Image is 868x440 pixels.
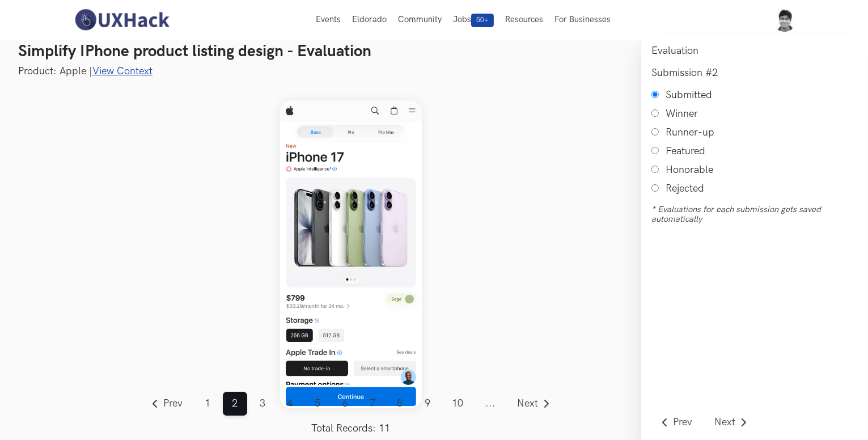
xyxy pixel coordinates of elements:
a: Page 8 [388,392,412,416]
label: Total Records: 11 [142,422,560,434]
img: UXHack-logo.png [71,8,172,32]
span: Prev [673,417,692,428]
a: Go to previous submission [651,411,702,434]
label: Featured [666,145,705,157]
a: Go to next page [508,392,560,416]
label: Winner [666,108,698,120]
a: Page 7 [361,392,385,416]
span: Prev [164,399,183,409]
img: Submission Image [280,100,422,408]
label: Rejected [666,183,704,194]
nav: Drawer Pagination [651,411,757,434]
img: Your profile pic [773,8,797,32]
h6: Evaluation [651,45,858,57]
label: * Evaluations for each submission gets saved automatically [651,205,858,224]
a: Page 6 [333,392,357,416]
nav: Pagination [142,392,560,434]
a: Page 3 [251,392,275,416]
span: ... [476,392,505,416]
h3: Simplify IPhone product listing design - Evaluation [18,42,850,61]
a: View Context [92,65,153,77]
a: Page 9 [416,392,440,416]
a: Go to next submission [705,411,757,434]
a: Page 2 [223,392,247,416]
a: Go to previous page [142,392,192,416]
span: Next [518,399,539,409]
a: Page 4 [278,392,302,416]
a: Page 5 [306,392,330,416]
a: Page 1 [196,392,220,416]
h6: Submission #2 [651,67,858,79]
span: 50+ [471,14,494,27]
label: Submitted [666,89,712,101]
label: Honorable [666,164,713,176]
label: Runner-up [666,126,714,138]
p: Product: Apple | [18,64,850,78]
a: Page 10 [443,392,473,416]
span: Next [714,417,735,428]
